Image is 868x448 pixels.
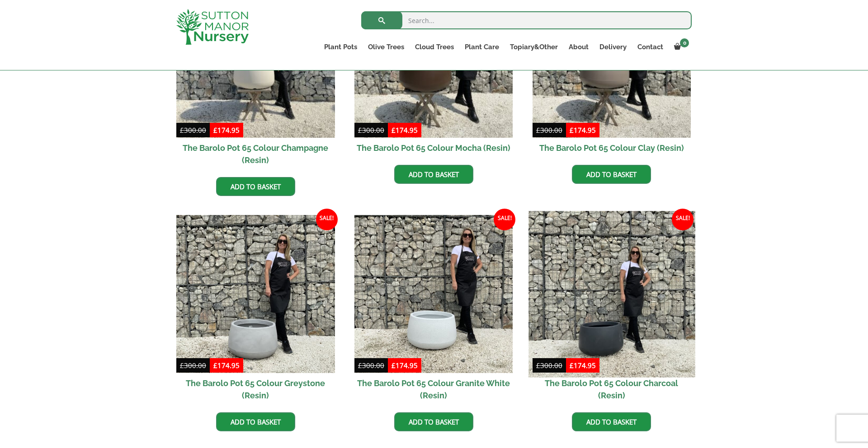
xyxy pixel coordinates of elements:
[594,41,632,53] a: Delivery
[570,126,596,135] bdi: 174.95
[536,361,562,370] bdi: 300.00
[459,41,505,53] a: Plant Care
[213,361,217,370] span: £
[536,126,540,135] span: £
[392,126,396,135] span: £
[394,412,473,431] a: Add to basket: “The Barolo Pot 65 Colour Granite White (Resin)”
[563,41,594,53] a: About
[533,138,691,158] h2: The Barolo Pot 65 Colour Clay (Resin)
[505,41,563,53] a: Topiary&Other
[410,41,459,53] a: Cloud Trees
[354,373,513,406] h2: The Barolo Pot 65 Colour Granite White (Resin)
[354,215,513,373] img: The Barolo Pot 65 Colour Granite White (Resin)
[213,126,240,135] bdi: 174.95
[180,126,184,135] span: £
[570,126,574,135] span: £
[494,209,515,230] span: Sale!
[358,126,362,135] span: £
[533,373,691,406] h2: The Barolo Pot 65 Colour Charcoal (Resin)
[176,373,335,406] h2: The Barolo Pot 65 Colour Greystone (Resin)
[358,361,362,370] span: £
[316,209,338,230] span: Sale!
[216,177,295,196] a: Add to basket: “The Barolo Pot 65 Colour Champagne (Resin)”
[354,215,513,406] a: Sale! The Barolo Pot 65 Colour Granite White (Resin)
[570,361,574,370] span: £
[176,9,249,45] img: logo
[672,209,693,230] span: Sale!
[572,165,651,184] a: Add to basket: “The Barolo Pot 65 Colour Clay (Resin)”
[533,215,691,406] a: Sale! The Barolo Pot 65 Colour Charcoal (Resin)
[213,126,217,135] span: £
[213,361,240,370] bdi: 174.95
[570,361,596,370] bdi: 174.95
[354,138,513,158] h2: The Barolo Pot 65 Colour Mocha (Resin)
[216,412,295,431] a: Add to basket: “The Barolo Pot 65 Colour Greystone (Resin)”
[392,361,418,370] bdi: 174.95
[358,126,384,135] bdi: 300.00
[176,215,335,373] img: The Barolo Pot 65 Colour Greystone (Resin)
[680,38,689,47] span: 0
[536,126,562,135] bdi: 300.00
[176,138,335,170] h2: The Barolo Pot 65 Colour Champagne (Resin)
[176,215,335,406] a: Sale! The Barolo Pot 65 Colour Greystone (Resin)
[632,41,669,53] a: Contact
[358,361,384,370] bdi: 300.00
[392,361,396,370] span: £
[536,361,540,370] span: £
[180,126,206,135] bdi: 300.00
[669,41,692,53] a: 0
[361,11,692,29] input: Search...
[392,126,418,135] bdi: 174.95
[319,41,363,53] a: Plant Pots
[363,41,410,53] a: Olive Trees
[394,165,473,184] a: Add to basket: “The Barolo Pot 65 Colour Mocha (Resin)”
[528,211,695,377] img: The Barolo Pot 65 Colour Charcoal (Resin)
[180,361,184,370] span: £
[572,412,651,431] a: Add to basket: “The Barolo Pot 65 Colour Charcoal (Resin)”
[180,361,206,370] bdi: 300.00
